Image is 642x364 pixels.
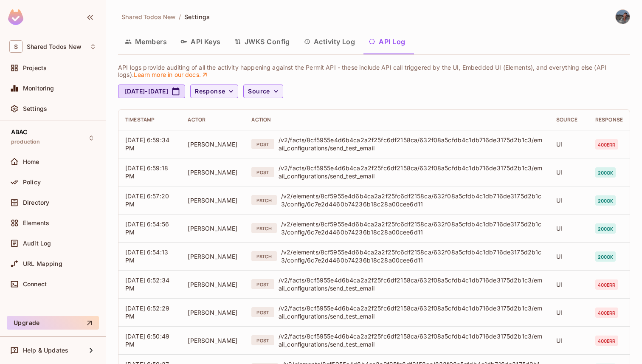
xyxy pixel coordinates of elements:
[549,130,588,158] td: UI
[27,43,82,50] span: Workspace: Shared Todos New
[11,138,40,145] span: production
[281,248,543,264] div: /v2/elements/8cf5955e4d6b4ca2a2f25fc6df2158ca/632f08a5cfdb4c1db716de3175d2b1c3/config/6c7e2d4460b...
[125,116,174,123] div: Timestamp
[8,9,23,25] img: SReyMgAAAABJRU5ErkJggg==
[251,251,277,261] div: PATCH
[549,242,588,270] td: UI
[23,260,62,267] span: URL Mapping
[190,85,238,98] button: Response
[279,276,543,292] div: /v2/facts/8cf5955e4d6b4ca2a2f25fc6df2158ca/632f08a5cfdb4c1db716de3175d2b1c3/email_configurations/...
[134,71,208,79] a: Learn more in our docs.
[7,316,99,330] button: Upgrade
[595,195,616,206] span: 200 ok
[297,31,362,52] button: Activity Log
[125,248,168,264] span: [DATE] 6:54:13 PM
[23,281,47,288] span: Connect
[251,307,274,317] div: POST
[251,335,274,345] div: POST
[195,86,225,97] span: Response
[228,31,297,52] button: JWKS Config
[248,86,270,97] span: Source
[188,116,238,123] div: Actor
[23,220,49,226] span: Elements
[184,13,210,21] span: Settings
[23,240,51,247] span: Audit Log
[251,167,274,177] div: POST
[23,179,41,186] span: Policy
[549,326,588,354] td: UI
[125,164,168,180] span: [DATE] 6:59:18 PM
[23,347,68,354] span: Help & Updates
[251,139,274,149] div: POST
[179,13,181,21] li: /
[243,85,283,98] button: Source
[125,305,169,320] span: [DATE] 6:52:29 PM
[281,220,543,236] div: /v2/elements/8cf5955e4d6b4ca2a2f25fc6df2158ca/632f08a5cfdb4c1db716de3175d2b1c3/config/6c7e2d4460b...
[595,223,616,234] span: 200 ok
[23,105,47,112] span: Settings
[23,85,54,92] span: Monitoring
[11,129,28,135] span: ABAC
[188,337,237,344] span: [PERSON_NAME]
[118,85,185,98] button: [DATE]-[DATE]
[549,214,588,242] td: UI
[118,64,622,79] p: API logs provide auditing of all the activity happening against the Permit API - these include AP...
[595,167,616,178] span: 200 ok
[251,195,277,205] div: PATCH
[188,225,237,232] span: [PERSON_NAME]
[125,333,169,348] span: [DATE] 6:50:49 PM
[616,10,630,24] img: Alon Boshi
[125,220,169,236] span: [DATE] 6:54:56 PM
[188,253,237,260] span: [PERSON_NAME]
[23,199,49,206] span: Directory
[549,270,588,298] td: UI
[595,279,618,290] span: 400 err
[281,192,543,208] div: /v2/elements/8cf5955e4d6b4ca2a2f25fc6df2158ca/632f08a5cfdb4c1db716de3175d2b1c3/config/6c7e2d4460b...
[188,141,237,148] span: [PERSON_NAME]
[174,31,228,52] button: API Keys
[279,304,543,320] div: /v2/facts/8cf5955e4d6b4ca2a2f25fc6df2158ca/632f08a5cfdb4c1db716de3175d2b1c3/email_configurations/...
[595,336,618,346] span: 400 err
[125,277,169,292] span: [DATE] 6:52:34 PM
[595,116,623,123] div: Response
[251,116,542,123] div: Action
[125,192,169,208] span: [DATE] 6:57:20 PM
[251,223,277,233] div: PATCH
[188,309,237,316] span: [PERSON_NAME]
[23,65,47,71] span: Projects
[556,116,582,123] div: Source
[549,298,588,326] td: UI
[595,139,618,150] span: 400 err
[279,332,543,348] div: /v2/facts/8cf5955e4d6b4ca2a2f25fc6df2158ca/632f08a5cfdb4c1db716de3175d2b1c3/email_configurations/...
[549,186,588,214] td: UI
[279,164,543,180] div: /v2/facts/8cf5955e4d6b4ca2a2f25fc6df2158ca/632f08a5cfdb4c1db716de3175d2b1c3/email_configurations/...
[23,158,39,165] span: Home
[9,40,23,53] span: S
[251,279,274,289] div: POST
[118,31,174,52] button: Members
[595,308,618,318] span: 400 err
[125,136,169,152] span: [DATE] 6:59:34 PM
[121,13,175,21] span: Shared Todos New
[595,251,616,262] span: 200 ok
[279,136,543,152] div: /v2/facts/8cf5955e4d6b4ca2a2f25fc6df2158ca/632f08a5cfdb4c1db716de3175d2b1c3/email_configurations/...
[188,197,237,204] span: [PERSON_NAME]
[362,31,412,52] button: API Log
[549,158,588,186] td: UI
[188,169,237,176] span: [PERSON_NAME]
[188,281,237,288] span: [PERSON_NAME]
